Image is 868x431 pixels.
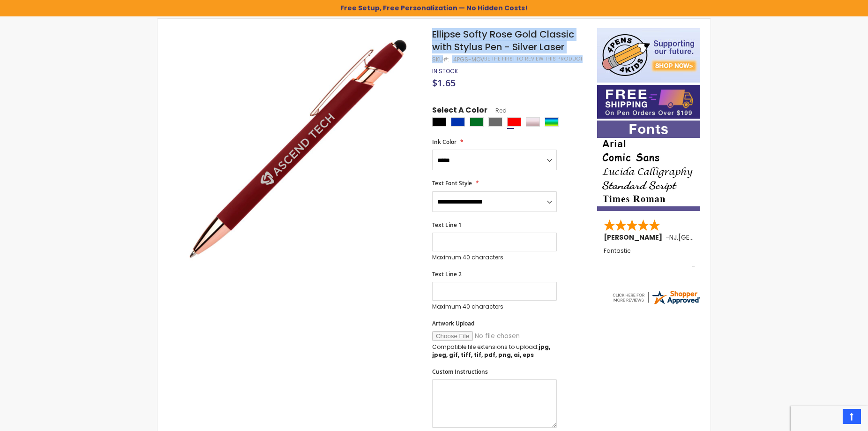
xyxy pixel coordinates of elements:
span: Artwork Upload [432,319,474,327]
span: Red [487,106,507,114]
p: Compatible file extensions to upload: [432,343,557,358]
img: Free shipping on orders over $199 [597,85,700,119]
span: [PERSON_NAME] [604,233,666,242]
span: Ellipse Softy Rose Gold Classic with Stylus Pen - Silver Laser [432,28,574,53]
iframe: Google Customer Reviews [791,406,868,431]
img: font-personalization-examples [597,121,700,211]
span: [GEOGRAPHIC_DATA] [678,233,747,242]
strong: jpg, jpeg, gif, tiff, tif, pdf, png, ai, eps [432,343,550,358]
span: Select A Color [432,105,487,118]
span: Ink Color [432,138,456,146]
span: - , [666,233,747,242]
strong: SKU [432,55,449,63]
img: 4pens 4 kids [597,28,700,83]
a: Be the first to review this product [484,55,583,62]
p: Maximum 40 characters [432,254,557,261]
div: Grey [488,117,502,127]
div: Green [470,117,484,127]
span: Custom Instructions [432,368,488,376]
div: 4PGS-MOV [453,56,484,63]
p: Maximum 40 characters [432,303,557,310]
span: Text Line 2 [432,270,462,278]
img: red-ellipse-softy-rose-gold-classic-with-stylus-silver-laser-mov_1.jpg [176,27,419,271]
div: Fantastic [604,248,695,268]
div: Blue [451,117,465,127]
div: Red [507,117,521,127]
div: Black [432,117,446,127]
span: Text Line 1 [432,221,462,229]
span: $1.65 [432,76,456,89]
span: NJ [669,233,677,242]
div: Availability [432,68,458,75]
div: Rose Gold [526,117,540,127]
a: 4pens.com certificate URL [611,300,701,308]
img: 4pens.com widget logo [611,289,701,306]
span: In stock [432,67,458,75]
span: Text Font Style [432,179,472,187]
div: Assorted [545,117,559,127]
